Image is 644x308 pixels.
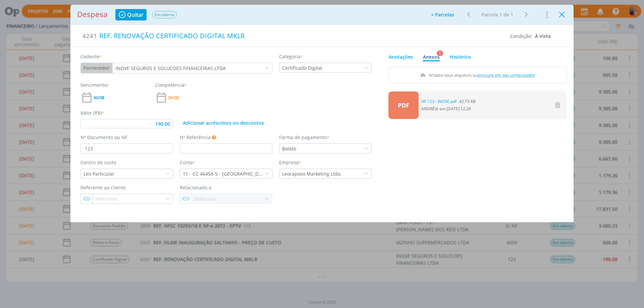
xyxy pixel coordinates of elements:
[127,12,144,17] span: Quitar
[388,91,419,119] a: PDF
[81,63,112,73] button: Fornecedor
[421,99,476,105] div: 42.73 KB
[95,195,118,202] div: Selecione
[388,50,413,61] a: Anotações
[418,71,537,79] label: Arraste seus arquivos ou
[180,159,195,166] label: Conta
[168,96,179,100] span: 29/08
[180,170,265,177] div: 11 - CC 46458-5 - ITAÚ
[553,101,561,109] i: Excluir
[180,134,211,141] label: Nº Referência
[557,9,567,20] button: Close
[510,33,551,40] div: Condição:
[279,53,303,60] label: Categoria
[183,170,265,177] div: 11 - CC 46458-5 - [GEOGRAPHIC_DATA]
[195,195,217,202] div: Selecione
[535,33,551,39] span: À Vista
[421,99,476,112] span: ANDRÉIA em [DATE] 12:29
[80,53,102,60] label: Cedente
[80,134,127,141] label: Nº Documento ou NF
[80,109,104,116] label: Valor (R$)
[436,50,443,56] sup: 1
[180,119,267,127] button: Adicionar acréscimos ou descontos
[155,81,187,88] label: Competência
[82,31,97,41] span: 4241
[282,145,298,152] div: Boleto
[81,170,116,177] div: Leo Particular
[279,145,298,152] div: Boleto
[80,159,116,166] label: Centro de custo
[84,170,116,177] div: Leo Particular
[115,9,147,20] button: Quitar
[427,10,459,19] button: + Parcelas
[70,5,574,222] div: dialog
[80,81,109,88] label: Vencimento
[77,10,107,19] h1: Despesa
[192,195,217,202] div: Selecione
[449,50,471,61] a: Histórico
[97,28,505,43] div: REF. RENOVAÇÃO CERTIFICADO DIGITAL MKLR
[423,53,440,60] div: Anexos
[93,195,118,202] div: Selecione
[115,65,227,72] div: INOVE SEGUROS E SOLUCOES FINANCEIRAS LTDA
[152,11,177,19] button: Em aberto
[80,184,126,191] label: Referente ao cliente
[93,96,104,100] span: 30/08
[279,170,343,177] div: Leoraposo Marketing Ltda.
[279,159,301,166] label: Empresa
[180,184,211,191] label: Relacionado a
[279,64,324,71] div: Certificado Digital
[113,65,227,72] div: INOVE SEGUROS E SOLUCOES FINANCEIRAS LTDA
[282,64,324,71] div: Certificado Digital
[478,72,535,78] span: procure em seu computador
[282,170,343,177] div: Leoraposo Marketing Ltda.
[279,134,329,141] label: Forma de pagamento
[152,11,177,18] span: Em aberto
[421,99,457,105] a: NF 123 - INOVE.pdf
